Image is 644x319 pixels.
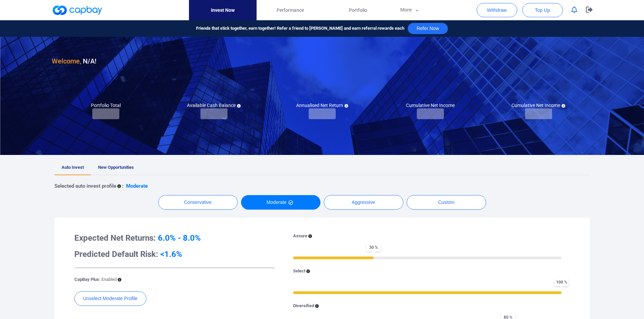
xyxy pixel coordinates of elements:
[74,276,117,283] p: CapBay Plus:
[293,268,305,275] p: Select
[158,233,201,243] span: 6.0% - 8.0%
[74,249,275,260] h3: Predicted Default Risk:
[522,3,563,17] button: Top Up
[366,243,381,251] span: 30 %
[293,233,307,240] p: Assure
[74,233,275,243] h3: Expected Net Returns:
[62,165,84,170] span: Auto Invest
[52,57,81,65] span: Welcome,
[54,182,116,190] p: Selected auto invest profile
[324,195,403,210] button: Aggressive
[477,3,517,17] button: Withdraw
[241,195,320,210] button: Moderate
[554,278,569,286] span: 100 %
[349,6,367,14] span: Portfolio
[408,23,448,34] button: Refer Now
[293,302,314,310] p: Diversified
[101,277,117,282] span: Enabled
[277,6,304,14] span: Performance
[74,291,146,306] button: Unselect Moderate Profile
[535,7,550,14] span: Top Up
[406,102,455,108] h5: Cumulative Net Income
[296,102,348,108] h5: Annualised Net Return
[160,249,182,259] span: <1.6%
[91,102,121,108] h5: Portfolio Total
[158,195,238,210] button: Conservative
[126,182,148,190] p: Moderate
[52,56,96,67] h3: N/A !
[122,182,123,190] p: :
[187,102,241,108] h5: Available Cash Balance
[98,165,134,170] span: New Opportunities
[407,195,486,210] button: Custom
[196,25,404,32] span: Friends that stick together, earn together! Refer a friend to [PERSON_NAME] and earn referral rew...
[511,102,565,108] h5: Cumulative Net Income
